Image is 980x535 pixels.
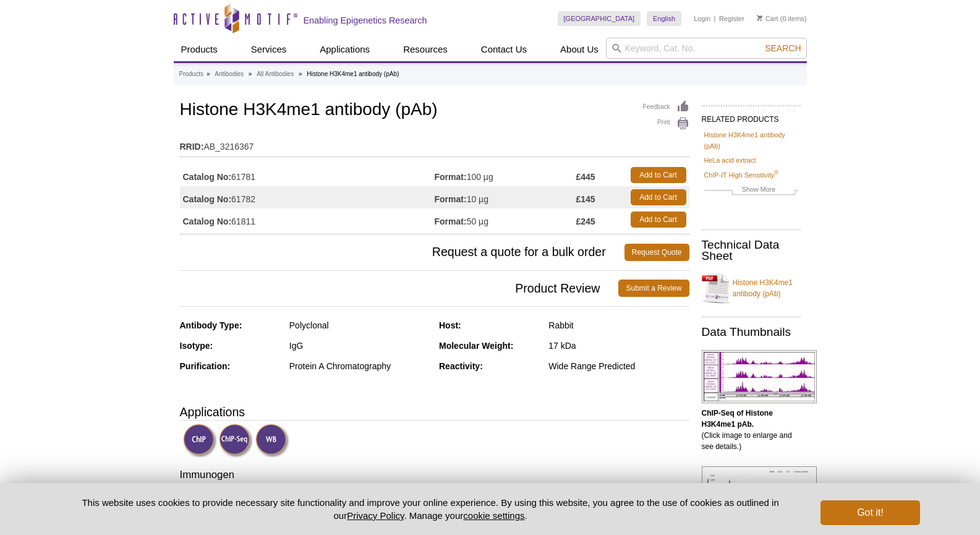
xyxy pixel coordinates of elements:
[396,38,455,61] a: Resources
[180,164,435,186] td: 61781
[180,403,689,421] h3: Applications
[249,71,252,77] li: »
[439,320,461,330] strong: Host:
[244,38,294,61] a: Services
[774,169,778,176] sup: ®
[61,496,801,522] p: This website uses cookies to provide necessary site functionality and improve your online experie...
[702,408,801,452] p: (Click image to enlarge and see details.)
[631,212,686,228] a: Add to Cart
[183,424,217,458] img: ChIP Validated
[704,129,798,152] a: Histone H3K4me1 antibody (pAb)
[704,184,798,198] a: Show More
[435,208,576,231] td: 50 µg
[180,100,689,121] h1: Histone H3K4me1 antibody (pAb)
[180,244,624,261] span: Request a quote for a bulk order
[180,361,231,371] strong: Purification:
[183,194,232,205] strong: Catalog No:
[548,340,689,351] div: 17 kDa
[704,169,778,181] a: ChIP-IT High Sensitivity®
[180,341,213,351] strong: Isotype:
[553,38,606,61] a: About Us
[219,424,253,458] img: ChIP-Seq Validated
[180,208,435,231] td: 61811
[215,69,244,80] a: Antibodies
[548,361,689,372] div: Wide Range Predicted
[757,14,778,23] a: Cart
[435,171,467,182] strong: Format:
[576,216,595,227] strong: £245
[576,171,595,182] strong: £445
[757,11,807,26] li: (0 items)
[435,216,467,227] strong: Format:
[702,327,801,338] h2: Data Thumbnails
[180,134,689,153] td: AB_3216367
[183,216,232,227] strong: Catalog No:
[312,38,377,61] a: Applications
[180,468,689,485] h3: Immunogen
[643,100,689,114] a: Feedback
[180,186,435,208] td: 61782
[180,280,619,297] span: Product Review
[694,14,710,23] a: Login
[719,14,744,23] a: Register
[702,239,801,262] h2: Technical Data Sheet
[439,341,513,351] strong: Molecular Weight:
[463,510,524,521] button: cookie settings
[702,409,773,429] b: ChIP-Seq of Histone H3K4me1 pAb.
[439,361,483,371] strong: Reactivity:
[548,320,689,331] div: Rabbit
[702,350,817,403] img: Histone H3K4me1 antibody (pAb) tested by ChIP-Seq.
[299,71,302,77] li: »
[606,38,807,59] input: Keyword, Cat. No.
[624,244,689,261] a: Request Quote
[304,15,427,26] h2: Enabling Epigenetics Research
[576,194,595,205] strong: £145
[558,11,641,26] a: [GEOGRAPHIC_DATA]
[180,141,204,152] strong: RRID:
[174,38,225,61] a: Products
[761,43,804,54] button: Search
[643,117,689,131] a: Print
[702,105,801,127] h2: RELATED PRODUCTS
[702,466,817,521] img: Histone H3K4me1 antibody (pAb) tested by Luminex bead-based specificity analysis
[435,164,576,186] td: 100 µg
[183,171,232,182] strong: Catalog No:
[347,510,404,521] a: Privacy Policy
[757,15,762,21] img: Your Cart
[631,167,686,183] a: Add to Cart
[179,69,203,80] a: Products
[631,189,686,205] a: Add to Cart
[702,270,801,307] a: Histone H3K4me1 antibody (pAb)
[289,320,430,331] div: Polyclonal
[618,280,689,297] a: Submit a Review
[704,155,756,166] a: HeLa acid extract
[435,186,576,208] td: 10 µg
[289,361,430,372] div: Protein A Chromatography
[820,500,919,525] button: Got it!
[255,424,289,458] img: Western Blot Validated
[765,43,801,53] span: Search
[474,38,534,61] a: Contact Us
[714,11,716,26] li: |
[180,320,242,330] strong: Antibody Type:
[257,69,294,80] a: All Antibodies
[289,340,430,351] div: IgG
[307,71,399,77] li: Histone H3K4me1 antibody (pAb)
[647,11,681,26] a: English
[435,194,467,205] strong: Format:
[207,71,210,77] li: »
